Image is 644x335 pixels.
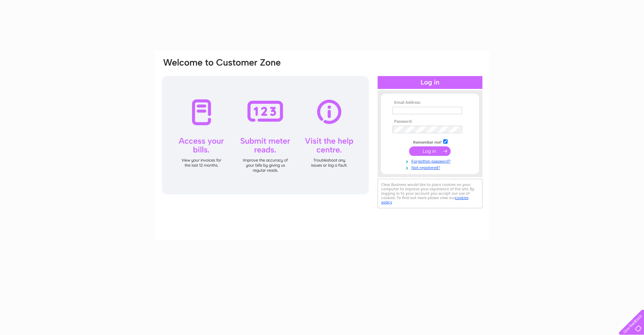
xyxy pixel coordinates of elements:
td: Remember me? [391,138,469,145]
a: Not registered? [392,164,469,170]
input: Submit [409,146,451,156]
a: cookies policy [381,195,469,205]
a: Forgotten password? [392,158,469,164]
div: Clear Business would like to place cookies on your computer to improve your experience of the sit... [378,179,482,208]
th: Password: [391,119,469,124]
th: Email Address: [391,100,469,105]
